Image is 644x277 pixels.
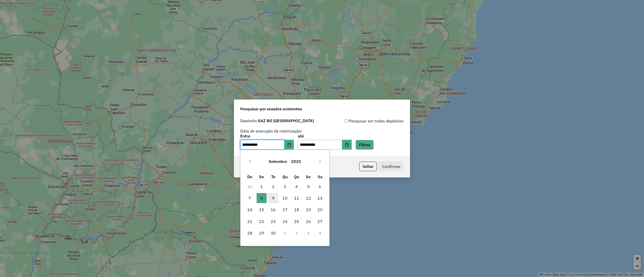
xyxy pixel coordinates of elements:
div: Choose Date [240,150,330,246]
td: 8 [256,192,268,204]
span: 23 [268,216,278,226]
td: 27 [314,216,326,227]
span: 2 [268,181,278,192]
td: 30 [267,227,279,239]
button: Choose Year [289,155,303,167]
span: Se [259,174,264,179]
div: Pesquisar em todos depósitos [322,118,404,124]
span: Se [306,174,311,179]
span: 26 [303,216,313,226]
td: 4 [314,227,326,239]
td: 2 [267,180,279,192]
span: 22 [257,216,267,226]
span: 20 [315,205,325,215]
td: 3 [279,180,291,192]
span: 21 [245,216,255,226]
span: 24 [280,216,290,226]
span: 11 [292,193,302,203]
span: 10 [280,193,290,203]
td: 14 [244,204,256,215]
td: 11 [291,192,303,204]
td: 15 [256,204,268,215]
td: 4 [291,180,303,192]
td: 6 [314,180,326,192]
span: Qu [283,174,288,179]
span: 14 [245,205,255,215]
button: Next Month [316,157,324,165]
span: 15 [257,205,267,215]
label: Depósito: [240,118,314,124]
td: 20 [314,204,326,215]
button: Choose Month [267,155,289,167]
td: 10 [279,192,291,204]
td: 22 [256,216,268,227]
button: Choose Date [342,140,352,150]
span: 12 [303,193,313,203]
span: Qu [294,174,299,179]
span: 1 [257,181,267,192]
td: 29 [256,227,268,239]
label: Entre [240,133,294,139]
td: 28 [244,227,256,239]
button: Choose Date [285,140,294,150]
span: 27 [315,216,325,226]
button: Filtrar [356,140,374,150]
td: 21 [244,216,256,227]
span: 19 [303,205,313,215]
td: 31 [244,180,256,192]
button: Previous Month [246,157,254,165]
td: 23 [267,216,279,227]
span: 3 [280,181,290,192]
td: 1 [256,180,268,192]
span: 18 [292,205,302,215]
strong: SAZ BO [GEOGRAPHIC_DATA] [258,118,314,123]
td: 24 [279,216,291,227]
span: 29 [257,228,267,238]
span: 17 [280,205,290,215]
button: Voltar [359,162,377,171]
td: 3 [303,227,314,239]
span: Te [271,174,275,179]
td: 19 [303,204,314,215]
td: 25 [291,216,303,227]
label: até [298,133,351,139]
label: Data de execução da roteirização: [240,128,302,134]
td: 5 [303,180,314,192]
td: 1 [279,227,291,239]
td: 9 [267,192,279,204]
span: 4 [292,181,302,192]
td: 18 [291,204,303,215]
span: 9 [268,193,278,203]
span: Do [247,174,252,179]
span: 8 [257,193,267,203]
span: Sa [318,174,323,179]
span: 25 [292,216,302,226]
span: Pesquisar por sessões existentes [240,106,302,112]
td: 16 [267,204,279,215]
td: 17 [279,204,291,215]
td: 13 [314,192,326,204]
td: 12 [303,192,314,204]
span: 30 [268,228,278,238]
td: 2 [291,227,303,239]
span: 6 [315,181,325,192]
span: 7 [245,193,255,203]
span: 28 [245,228,255,238]
td: 7 [244,192,256,204]
span: 5 [303,181,313,192]
span: 16 [268,205,278,215]
span: 13 [315,193,325,203]
td: 26 [303,216,314,227]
